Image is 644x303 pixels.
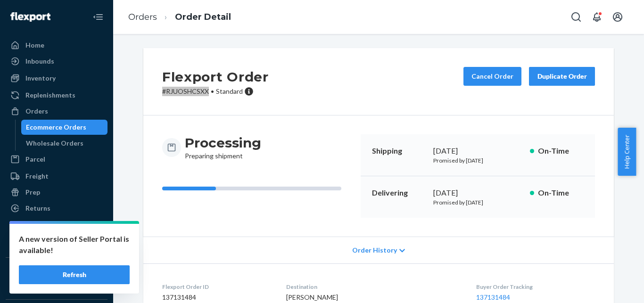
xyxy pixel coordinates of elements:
[6,218,107,233] a: Reporting
[433,146,522,156] div: [DATE]
[6,54,107,69] a: Inbounds
[476,283,595,291] dt: Buyer Order Tracking
[89,8,107,26] button: Close Navigation
[26,139,83,148] div: Wholesale Orders
[476,293,510,301] a: 137131484
[6,104,107,119] a: Orders
[6,235,107,250] a: Billing
[162,87,269,96] p: # RJUOSHCSXX
[25,188,40,197] div: Prep
[26,123,86,132] div: Ecommerce Orders
[433,156,522,164] p: Promised by [DATE]
[162,67,269,87] h2: Flexport Order
[463,67,521,86] button: Cancel Order
[6,185,107,200] a: Prep
[538,146,584,156] p: On-Time
[162,283,271,291] dt: Flexport Order ID
[587,8,606,26] button: Open notifications
[433,198,522,206] p: Promised by [DATE]
[538,188,584,198] p: On-Time
[25,155,45,164] div: Parcel
[185,134,261,151] h3: Processing
[19,233,130,256] p: A new version of Seller Portal is available!
[19,265,130,284] button: Refresh
[352,246,397,255] span: Order History
[25,90,75,100] div: Replenishments
[25,172,49,181] div: Freight
[608,8,627,26] button: Open account menu
[6,169,107,184] a: Freight
[25,57,54,66] div: Inbounds
[567,8,586,26] button: Open Search Box
[25,221,57,230] div: Reporting
[211,87,214,95] span: •
[128,12,157,22] a: Orders
[6,284,107,295] a: Add Integration
[25,41,44,50] div: Home
[372,188,426,198] p: Delivering
[372,146,426,156] p: Shipping
[185,134,261,161] div: Preparing shipment
[216,87,243,95] span: Standard
[25,106,48,116] div: Orders
[121,3,239,31] ol: breadcrumbs
[286,283,462,291] dt: Destination
[175,12,231,22] a: Order Detail
[25,74,56,83] div: Inventory
[6,71,107,86] a: Inventory
[618,128,636,176] button: Help Center
[6,88,107,103] a: Replenishments
[537,72,587,81] div: Duplicate Order
[162,293,271,302] dd: 137131484
[529,67,595,86] button: Duplicate Order
[25,204,50,213] div: Returns
[6,201,107,216] a: Returns
[21,120,108,135] a: Ecommerce Orders
[6,38,107,53] a: Home
[6,152,107,167] a: Parcel
[433,188,522,198] div: [DATE]
[6,265,107,280] button: Integrations
[10,12,50,22] img: Flexport logo
[21,136,108,151] a: Wholesale Orders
